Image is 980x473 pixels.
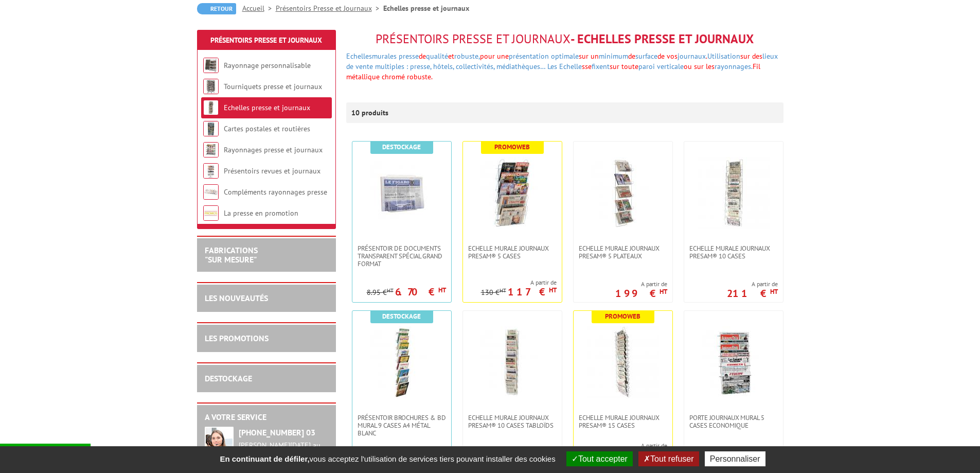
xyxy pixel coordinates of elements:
a: presse [399,51,419,61]
img: Echelle murale journaux Presam® 10 cases tabloïds [476,326,548,398]
a: Echelles presse et journaux [224,103,310,112]
a: La presse en promotion [224,208,298,218]
span: Echelle murale journaux Presam® 10 cases [689,244,778,260]
a: Présentoir Brochures & BD mural 9 cases A4 métal blanc [352,414,451,437]
img: Echelle murale journaux Presam® 5 cases [476,157,548,229]
a: lieux de vente multiples : [346,51,778,71]
a: Utilisation [707,51,740,61]
span: Présentoir Brochures & BD mural 9 cases A4 métal blanc [358,414,446,437]
a: Echelle murale journaux Presam® 5 plateaux [574,244,672,260]
button: Tout accepter [566,451,633,466]
p: 130 € [481,289,506,296]
h1: - Echelles presse et journaux [346,32,783,46]
img: Echelles presse et journaux [203,100,219,115]
a: Porte Journaux Mural 5 cases Economique [684,414,783,429]
a: Présentoirs Presse et Journaux [276,4,383,13]
button: Personnaliser (fenêtre modale) [705,451,765,466]
a: médiathèques… [496,62,545,71]
img: Présentoirs revues et journaux [203,163,219,179]
img: Présentoir Brochures & BD mural 9 cases A4 métal blanc [366,326,438,398]
a: Accueil [242,4,276,13]
a: Tourniquets presse et journaux [224,82,322,91]
sup: HT [770,287,778,296]
span: vous acceptez l'utilisation de services tiers pouvant installer des cookies [215,454,560,463]
a: Echelle murale journaux Presam® 15 cases [574,414,672,429]
a: LES PROMOTIONS [205,333,269,343]
a: Rayonnage personnalisable [224,61,311,70]
img: Echelle murale journaux Presam® 10 cases [698,157,770,229]
span: A partir de [481,278,557,287]
a: présentation [509,51,549,61]
span: s [582,62,585,71]
img: Rayonnage personnalisable [203,58,219,73]
img: Porte Journaux Mural 5 cases Economique [698,326,770,398]
p: 211 € [727,290,778,296]
strong: [PHONE_NUMBER] 03 [239,427,315,437]
b: Destockage [382,312,421,321]
a: DESTOCKAGE [205,373,252,383]
sup: HT [549,286,557,294]
a: FABRICATIONS"Sur Mesure" [205,245,258,265]
img: Echelle murale journaux Presam® 15 cases [587,326,659,398]
span: Présentoirs Presse et Journaux [376,31,571,47]
img: Cartes postales et routières [203,121,219,136]
a: Echelles [346,51,372,61]
a: Echelle murale journaux Presam® 10 cases tabloïds [463,414,562,429]
a: Echelle murale journaux Presam® 5 cases [463,244,562,260]
p: 6.70 € [395,289,446,295]
a: minimum [599,51,628,61]
a: Retour [197,3,236,14]
a: hôtels, [433,62,454,71]
span: A partir de [727,280,778,288]
sup: HT [660,287,667,296]
a: collectivités, [456,62,494,71]
span: A partir de [615,280,667,288]
span: A partir de [574,442,667,450]
sup: HT [500,287,506,294]
span: Echelle murale journaux Presam® 5 plateaux [579,244,667,260]
a: PRÉSENTOIR DE DOCUMENTS TRANSPARENT SPÉCIAL GRAND FORMAT [352,244,451,268]
p: 10 produits [351,102,390,123]
a: presse, [410,62,431,71]
div: [PERSON_NAME][DATE] au [DATE] [239,441,328,459]
a: Echelle murale journaux Presam® 10 cases [684,244,783,260]
sup: HT [438,286,446,294]
b: Destockage [382,143,421,151]
a: robuste, [454,51,480,61]
p: 117 € [508,289,557,295]
a: Les Echelle [547,62,582,71]
img: widget-service.jpg [205,427,234,467]
span: Echelle murale journaux Presam® 10 cases tabloïds [468,414,557,429]
a: paroi verticale [638,62,684,71]
a: Compléments rayonnages presse [224,187,327,197]
sup: HT [387,287,394,294]
img: Compléments rayonnages presse [203,184,219,200]
img: Tourniquets presse et journaux [203,79,219,94]
span: de et pour une sur un de de vos . sur des [346,51,778,71]
a: Rayonnages presse et journaux [224,145,323,154]
img: La presse en promotion [203,205,219,221]
img: Rayonnages presse et journaux [203,142,219,157]
a: Cartes postales et routières [224,124,310,133]
strong: En continuant de défiler, [220,454,309,463]
span: Echelle murale journaux Presam® 5 cases [468,244,557,260]
a: optimale [551,51,579,61]
b: Promoweb [605,312,640,321]
li: Echelles presse et journaux [383,3,469,13]
p: 8.95 € [367,289,394,296]
img: PRÉSENTOIR DE DOCUMENTS TRANSPARENT SPÉCIAL GRAND FORMAT [366,157,438,229]
b: Promoweb [494,143,530,151]
a: qualité [426,51,448,61]
a: Présentoirs Presse et Journaux [210,36,322,45]
h2: A votre service [205,413,328,422]
span: PRÉSENTOIR DE DOCUMENTS TRANSPARENT SPÉCIAL GRAND FORMAT [358,244,446,268]
a: murales [372,51,397,61]
a: Présentoirs revues et journaux [224,166,320,176]
p: 199 € [615,290,667,296]
a: LES NOUVEAUTÉS [205,293,268,303]
button: Tout refuser [638,451,699,466]
a: journaux [678,51,706,61]
a: rayonnages. [715,62,753,71]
